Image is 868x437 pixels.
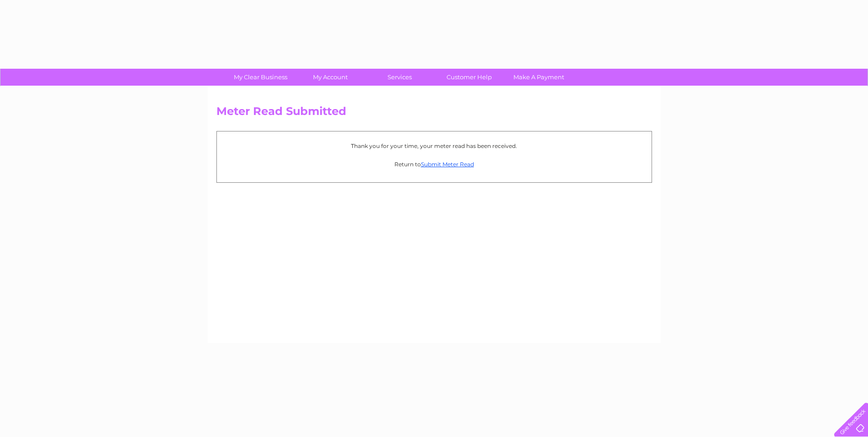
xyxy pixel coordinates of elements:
[292,69,368,86] a: My Account
[221,142,647,150] p: Thank you for your time, your meter read has been received.
[223,69,298,86] a: My Clear Business
[221,160,647,169] p: Return to
[431,69,507,86] a: Customer Help
[421,161,474,168] a: Submit Meter Read
[216,105,652,122] h2: Meter Read Submitted
[501,69,577,86] a: Make A Payment
[362,69,437,86] a: Services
